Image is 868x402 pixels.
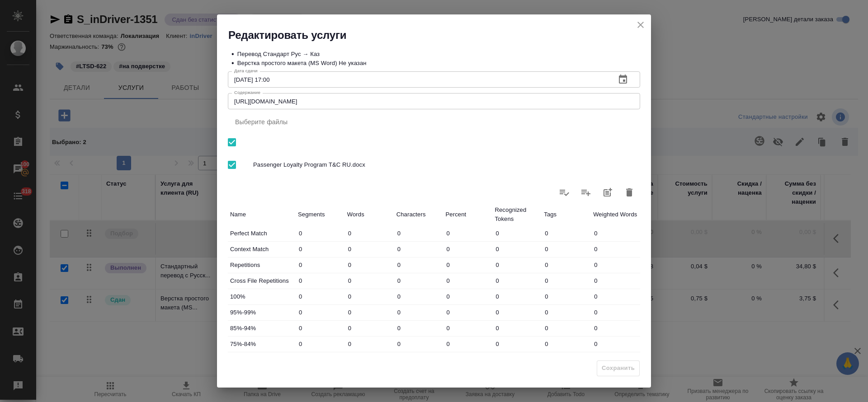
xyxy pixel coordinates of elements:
input: ✎ Введи что-нибудь [443,338,493,351]
input: ✎ Введи что-нибудь [542,322,591,335]
input: ✎ Введи что-нибудь [345,306,394,319]
input: ✎ Введи что-нибудь [591,338,640,351]
p: 50%-74% [230,355,293,365]
p: Context Match [230,245,293,254]
input: ✎ Введи что-нибудь [394,290,443,304]
input: ✎ Введи что-нибудь [394,306,443,319]
p: Weighted Words [593,210,638,219]
p: 100% [230,292,293,301]
label: Обновить статистику [553,182,575,203]
input: ✎ Введи что-нибудь [492,259,542,272]
input: ✎ Введи что-нибудь [492,243,542,256]
p: Characters [396,210,441,219]
input: ✎ Введи что-нибудь [394,354,443,367]
input: ✎ Введи что-нибудь [345,259,394,272]
input: ✎ Введи что-нибудь [394,227,443,240]
input: ✎ Введи что-нибудь [296,243,345,256]
input: ✎ Введи что-нибудь [542,243,591,256]
p: 75%-84% [230,340,293,349]
input: ✎ Введи что-нибудь [443,243,493,256]
input: ✎ Введи что-нибудь [492,227,542,240]
p: Perfect Match [230,229,293,238]
input: ✎ Введи что-нибудь [296,290,345,304]
div: • [231,59,640,68]
input: ✎ Введи что-нибудь [492,306,542,319]
span: Passenger Loyalty Program T&C RU.docx [253,160,633,169]
p: Перевод Стандарт Рус → Каз [237,50,320,59]
input: ✎ Введи что-нибудь [296,306,345,319]
input: ✎ Введи что-нибудь [591,243,640,256]
input: ✎ Введи что-нибудь [345,227,394,240]
input: ✎ Введи что-нибудь [345,338,394,351]
input: ✎ Введи что-нибудь [443,259,493,272]
div: Выберите файлы [228,111,640,133]
input: ✎ Введи что-нибудь [443,306,493,319]
input: ✎ Введи что-нибудь [443,275,493,288]
input: ✎ Введи что-нибудь [591,306,640,319]
input: ✎ Введи что-нибудь [296,338,345,351]
input: ✎ Введи что-нибудь [591,354,640,367]
input: ✎ Введи что-нибудь [542,338,591,351]
input: ✎ Введи что-нибудь [345,322,394,335]
h2: Редактировать услуги [228,28,651,42]
input: ✎ Введи что-нибудь [345,243,394,256]
input: ✎ Введи что-нибудь [394,259,443,272]
p: 95%-99% [230,308,293,317]
input: ✎ Введи что-нибудь [492,338,542,351]
p: Words [347,210,392,219]
input: ✎ Введи что-нибудь [542,227,591,240]
input: ✎ Введи что-нибудь [492,290,542,304]
button: close [634,18,647,32]
input: ✎ Введи что-нибудь [542,354,591,367]
div: Passenger Loyalty Program T&C RU.docx [228,152,640,178]
p: Tags [544,210,589,219]
input: ✎ Введи что-нибудь [394,322,443,335]
input: ✎ Введи что-нибудь [296,275,345,288]
input: ✎ Введи что-нибудь [296,227,345,240]
label: Слить статистику [575,182,597,203]
input: ✎ Введи что-нибудь [443,322,493,335]
input: ✎ Введи что-нибудь [394,243,443,256]
input: ✎ Введи что-нибудь [492,275,542,288]
p: Верстка простого макета (MS Word) Не указан [237,59,367,68]
input: ✎ Введи что-нибудь [443,290,493,304]
input: ✎ Введи что-нибудь [542,290,591,304]
div: • [231,50,640,59]
button: Добавить статистику в работы [597,182,618,203]
input: ✎ Введи что-нибудь [394,275,443,288]
p: Recognized Tokens [495,206,539,224]
input: ✎ Введи что-нибудь [296,259,345,272]
span: Выбрать все вложенные папки [222,155,241,174]
p: Cross File Repetitions [230,276,293,285]
input: ✎ Введи что-нибудь [345,275,394,288]
p: Segments [298,210,343,219]
input: ✎ Введи что-нибудь [296,322,345,335]
input: ✎ Введи что-нибудь [542,259,591,272]
input: ✎ Введи что-нибудь [591,290,640,304]
input: ✎ Введи что-нибудь [443,354,493,367]
input: ✎ Введи что-нибудь [394,338,443,351]
input: ✎ Введи что-нибудь [591,227,640,240]
input: ✎ Введи что-нибудь [492,322,542,335]
input: ✎ Введи что-нибудь [591,275,640,288]
p: Name [230,210,293,219]
input: ✎ Введи что-нибудь [345,354,394,367]
p: 85%-94% [230,324,293,333]
input: ✎ Введи что-нибудь [443,227,493,240]
button: Удалить статистику [618,182,640,203]
textarea: [URL][DOMAIN_NAME] [234,98,634,105]
p: Repetitions [230,261,293,270]
input: ✎ Введи что-нибудь [345,290,394,304]
p: Percent [446,210,491,219]
input: ✎ Введи что-нибудь [542,275,591,288]
input: ✎ Введи что-нибудь [542,306,591,319]
input: ✎ Введи что-нибудь [492,354,542,367]
input: ✎ Введи что-нибудь [591,322,640,335]
input: ✎ Введи что-нибудь [591,259,640,272]
input: ✎ Введи что-нибудь [296,354,345,367]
